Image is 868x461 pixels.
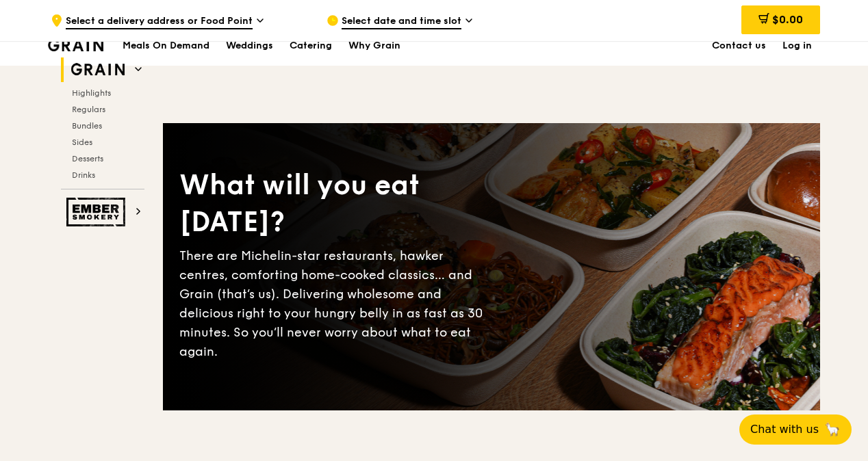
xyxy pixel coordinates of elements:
[72,105,105,114] span: Regulars
[72,88,111,98] span: Highlights
[342,14,461,29] span: Select date and time slot
[704,25,774,66] a: Contact us
[750,421,819,438] span: Chat with us
[66,57,129,82] img: Grain web logo
[218,25,281,66] a: Weddings
[66,198,129,226] img: Ember Smokery web logo
[72,121,102,131] span: Bundles
[774,25,820,66] a: Log in
[772,13,803,26] span: $0.00
[348,25,400,66] div: Why Grain
[72,137,92,147] span: Sides
[72,154,103,163] span: Desserts
[72,170,95,180] span: Drinks
[179,246,492,361] div: There are Michelin-star restaurants, hawker centres, comforting home-cooked classics… and Grain (...
[340,25,409,66] a: Why Grain
[66,14,253,29] span: Select a delivery address or Food Point
[281,25,340,66] a: Catering
[179,167,492,241] div: What will you eat [DATE]?
[824,421,841,438] span: 🦙
[226,25,273,66] div: Weddings
[739,414,852,445] button: Chat with us🦙
[290,25,332,66] div: Catering
[123,39,209,53] h1: Meals On Demand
